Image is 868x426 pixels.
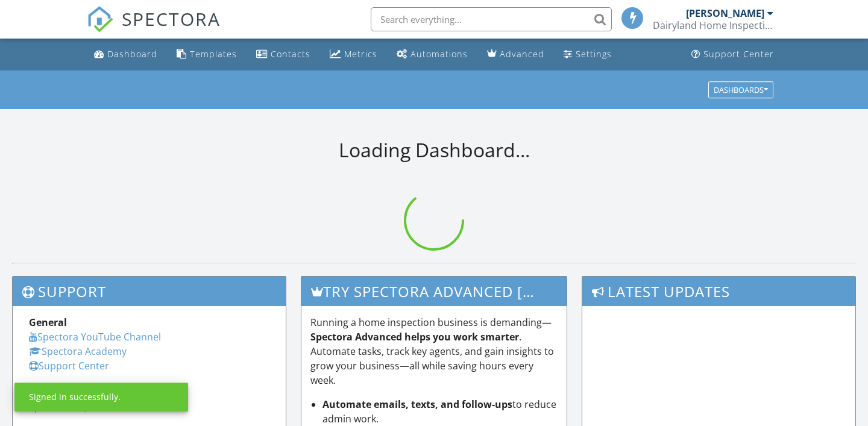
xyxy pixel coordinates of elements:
div: Dairyland Home Inspection [653,19,773,31]
a: Advanced [482,43,549,66]
span: SPECTORA [122,6,221,31]
div: Templates [190,48,237,60]
h3: Try spectora advanced [DATE] [301,277,567,306]
div: Settings [576,48,612,60]
div: Automations [410,48,468,60]
div: Signed in successfully. [29,391,121,403]
a: Settings [559,43,617,66]
div: Support Center [703,48,774,60]
strong: Automate emails, texts, and follow-ups [322,398,512,411]
div: Contacts [271,48,310,60]
div: Dashboards [714,86,768,94]
a: SPECTORA [87,16,221,42]
a: Templates [172,43,242,66]
a: Automations (Basic) [392,43,473,66]
input: Search everything... [371,7,612,31]
a: Support Center [687,43,779,66]
a: Spectora YouTube Channel [29,330,161,343]
div: [PERSON_NAME] [686,7,764,19]
strong: General [29,316,67,329]
img: The Best Home Inspection Software - Spectora [87,6,113,33]
a: Metrics [325,43,382,66]
a: Spectora Academy [29,345,127,358]
a: Support Center [29,359,109,372]
p: Running a home inspection business is demanding— . Automate tasks, track key agents, and gain ins... [310,315,558,387]
div: Metrics [344,48,377,60]
div: Advanced [500,48,544,60]
strong: Spectora Advanced helps you work smarter [310,330,519,343]
li: to reduce admin work. [322,397,558,426]
a: Dashboard [89,43,162,66]
button: Dashboards [708,81,773,98]
a: Contacts [251,43,315,66]
h3: Latest Updates [582,277,855,306]
h3: Support [13,277,286,306]
div: Dashboard [107,48,157,60]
